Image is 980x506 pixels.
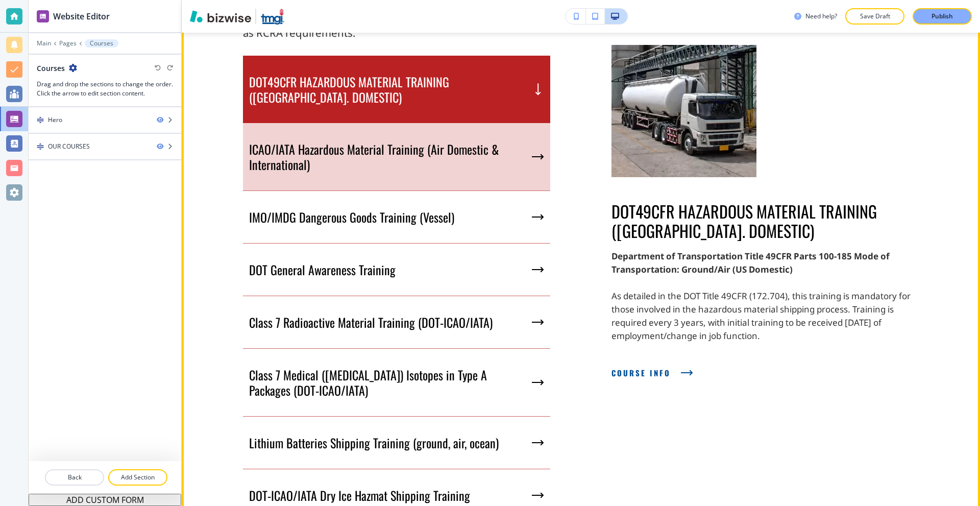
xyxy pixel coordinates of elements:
[249,315,493,330] p: Class 7 Radioactive Material Training (DOT-ICAO/IATA)
[108,469,167,486] button: Add Section
[249,209,454,225] p: IMO/IMDG Dangerous Goods Training (Vessel)
[859,12,891,21] p: Save Draft
[611,45,756,177] img: 04192d1bcc3a9fa3137d2ad0ce59b981.webp
[249,262,396,277] p: DOT General Awareness Training
[59,40,77,47] button: Pages
[109,473,166,482] p: Add Section
[249,74,528,105] p: DOT49CFR HAZARDOUS MATERIAL TRAINING ([GEOGRAPHIC_DATA]. DOMESTIC)
[932,12,953,21] p: Publish
[29,134,181,159] div: DragOUR COURSES
[37,40,51,47] button: Main
[37,80,173,98] h3: Drag and drop the sections to change the order. Click the arrow to edit section content.
[190,10,251,22] img: Bizwise Logo
[85,39,118,47] button: Courses
[805,12,837,21] h3: Need help?
[249,435,499,450] p: Lithium Batteries Shipping Training (ground, air, ocean)
[243,123,550,191] button: ICAO/IATA Hazardous Material Training (Air Domestic & International)
[29,494,181,506] button: ADD CUSTOM FORM
[243,191,550,244] button: IMO/IMDG Dangerous Goods Training (Vessel)
[45,469,104,486] button: Back
[611,367,671,379] span: COURSE INFO
[249,367,528,398] p: Class 7 Medical ([MEDICAL_DATA]) Isotopes in Type A Packages (DOT-ICAO/IATA)
[37,143,44,150] img: Drag
[243,56,550,123] button: DOT49CFR HAZARDOUS MATERIAL TRAINING ([GEOGRAPHIC_DATA]. DOMESTIC)
[90,40,113,47] p: Courses
[243,349,550,417] button: Class 7 Medical ([MEDICAL_DATA]) Isotopes in Type A Packages (DOT-ICAO/IATA)
[913,8,972,25] button: Publish
[845,8,904,25] button: Save Draft
[243,417,550,469] button: Lithium Batteries Shipping Training (ground, air, ocean)
[37,116,44,124] img: Drag
[249,488,470,503] p: DOT-ICAO/IATA Dry Ice Hazmat Shipping Training
[243,244,550,296] button: DOT General Awareness Training
[611,359,693,387] button: COURSE INFO
[53,10,110,22] h2: Website Editor
[48,115,62,125] div: Hero
[611,250,892,275] strong: Department of Transportation Title 49CFR Parts 100-185 Mode of Transportation: Ground/Air (US Dom...
[37,10,49,22] img: editor icon
[37,63,65,74] h2: Courses
[243,296,550,349] button: Class 7 Radioactive Material Training (DOT-ICAO/IATA)
[48,142,90,151] div: OUR COURSES
[46,473,103,482] p: Back
[611,290,913,342] span: As detailed in the DOT Title 49CFR (172.704), this training is mandatory for those involved in th...
[249,141,528,172] p: ICAO/IATA Hazardous Material Training (Air Domestic & International)
[260,8,285,25] img: Your Logo
[611,202,919,240] p: DOT49CFR HAZARDOUS MATERIAL TRAINING ([GEOGRAPHIC_DATA]. DOMESTIC)
[29,107,181,133] div: DragHero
